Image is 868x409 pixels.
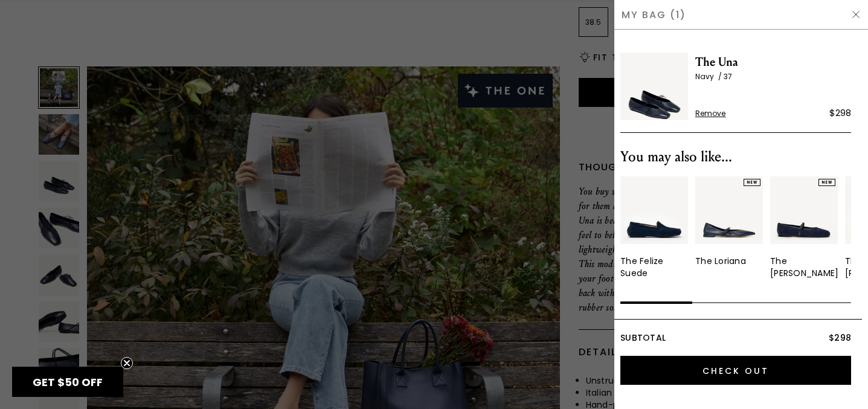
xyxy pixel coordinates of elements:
[620,356,851,385] input: Check Out
[620,332,666,344] span: Subtotal
[620,176,688,279] a: The Felize Suede
[818,179,835,186] div: NEW
[724,71,732,82] span: 37
[829,106,851,120] div: $298
[695,109,726,118] span: Remove
[851,10,861,19] img: Hide Drawer
[695,53,851,72] span: The Una
[620,176,688,244] img: v_05671_01_Main_New_TheFelize_MidnightBlue_Suede_290x387_crop_center.jpg
[770,255,838,279] div: The [PERSON_NAME]
[695,71,724,82] span: Navy
[770,176,838,244] img: 7387723956283_01_Main_New_TheAmabile_MidnightBlue_Suede_290x387_crop_center.jpg
[33,375,103,390] span: GET $50 OFF
[12,367,123,397] div: GET $50 OFFClose teaser
[744,179,760,186] div: NEW
[620,255,688,279] div: The Felize Suede
[695,176,763,244] img: 7385131417659_01_Main_New_TheLoriana_Navy_Leaher_290x387_crop_center.jpg
[121,357,133,369] button: Close teaser
[829,332,851,344] span: $298
[620,147,851,167] div: You may also like...
[695,255,746,267] div: The Loriana
[695,176,763,267] a: NEWThe Loriana
[770,176,838,279] a: NEWThe [PERSON_NAME]
[620,53,688,120] img: The Una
